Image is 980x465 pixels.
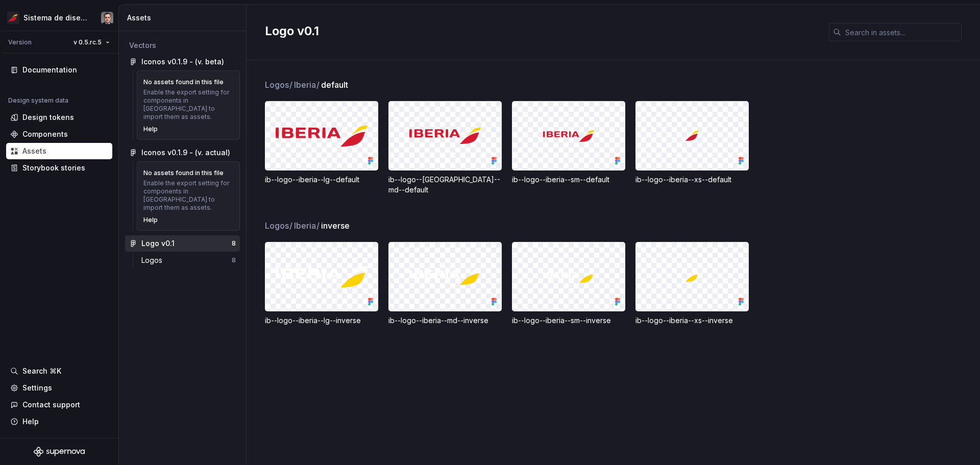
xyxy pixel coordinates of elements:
a: Help [143,216,158,224]
div: ib--logo--iberia--sm--default [512,175,625,185]
a: Logo v0.18 [125,235,240,252]
span: inverse [321,219,350,232]
button: Contact support [6,397,112,413]
div: ib--logo--iberia--xs--default [635,175,749,185]
a: Help [143,125,158,133]
div: Design tokens [22,112,74,123]
div: Assets [22,146,46,156]
a: Settings [6,380,112,396]
div: Version [8,38,32,46]
div: No assets found in this file [143,78,224,86]
span: / [316,221,320,231]
span: v 0.5.rc.5 [73,38,102,46]
input: Search in assets... [841,23,962,41]
div: ib--logo--iberia--xs--inverse [635,315,749,326]
span: Iberia [294,219,320,232]
div: Enable the export setting for components in [GEOGRAPHIC_DATA] to import them as assets. [143,179,233,212]
button: v 0.5.rc.5 [69,35,114,50]
span: / [289,80,292,90]
div: ib--logo--iberia--lg--inverse [265,315,378,326]
a: Components [6,126,112,142]
div: Assets [127,13,242,23]
div: Settings [22,383,52,393]
div: 8 [232,239,236,248]
div: Sistema de diseño Iberia [23,13,89,23]
span: Logos [265,219,293,232]
div: Help [22,417,39,427]
a: Design tokens [6,109,112,126]
div: Enable the export setting for components in [GEOGRAPHIC_DATA] to import them as assets. [143,88,233,121]
div: Iconos v0.1.9 - (v. beta) [141,57,224,67]
img: Julio Reyes [101,12,113,24]
div: Logo v0.1 [141,238,175,249]
a: Assets [6,143,112,159]
a: Documentation [6,62,112,78]
div: Storybook stories [22,163,85,173]
img: 55604660-494d-44a9-beb2-692398e9940a.png [7,12,19,24]
div: ib--logo--iberia--lg--default [265,175,378,185]
div: Components [22,129,68,139]
button: Search ⌘K [6,363,112,379]
a: Iconos v0.1.9 - (v. beta) [125,54,240,70]
div: ib--logo--iberia--md--inverse [388,315,502,326]
span: default [321,79,348,91]
div: Contact support [22,400,80,410]
div: Iconos v0.1.9 - (v. actual) [141,148,230,158]
div: Logos [141,255,166,265]
div: ib--logo--[GEOGRAPHIC_DATA]--md--default [388,175,502,195]
span: / [289,221,292,231]
a: Logos8 [137,252,240,268]
span: Logos [265,79,293,91]
a: Iconos v0.1.9 - (v. actual) [125,144,240,161]
div: Vectors [129,40,236,51]
span: / [316,80,320,90]
div: ib--logo--iberia--sm--inverse [512,315,625,326]
button: Help [6,413,112,430]
a: Storybook stories [6,160,112,176]
div: Design system data [8,96,68,105]
button: Sistema de diseño IberiaJulio Reyes [2,7,116,29]
div: Search ⌘K [22,366,61,376]
div: 8 [232,256,236,264]
div: Documentation [22,65,77,75]
div: No assets found in this file [143,169,224,177]
span: Iberia [294,79,320,91]
svg: Supernova Logo [34,447,85,457]
h2: Logo v0.1 [265,23,817,39]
